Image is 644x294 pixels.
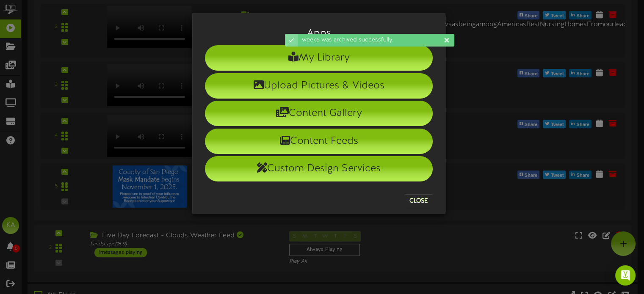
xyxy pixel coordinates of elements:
[205,129,433,154] li: Content Feeds
[443,36,450,44] div: Dismiss this notification
[298,34,454,47] div: week6 was archived successfully.
[404,194,433,208] button: Close
[205,73,433,99] li: Upload Pictures & Videos
[205,28,433,39] h3: Apps
[205,101,433,126] li: Content Gallery
[615,265,636,286] div: Open Intercom Messenger
[205,156,433,181] li: Custom Design Services
[205,45,433,71] li: My Library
